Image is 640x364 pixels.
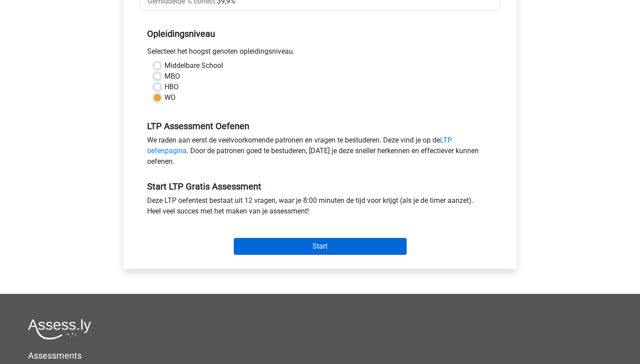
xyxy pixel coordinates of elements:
[28,319,91,340] img: Assessly logo
[147,121,493,131] h5: LTP Assessment Oefenen
[147,25,493,43] h5: Opleidingsniveau
[234,238,407,255] input: Start
[140,46,500,60] div: Selecteer het hoogst genoten opleidingsniveau.
[164,71,180,82] label: MBO
[164,92,176,103] label: WO
[164,82,179,92] label: HBO
[147,181,493,192] h5: Start LTP Gratis Assessment
[28,350,612,361] h5: Assessments
[140,195,500,220] div: Deze LTP oefentest bestaat uit 12 vragen, waar je 8:00 minuten de tijd voor krijgt (als je de tim...
[140,135,500,170] div: We raden aan eerst de veelvoorkomende patronen en vragen te bestuderen. Deze vind je op de . Door...
[164,60,223,71] label: Middelbare School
